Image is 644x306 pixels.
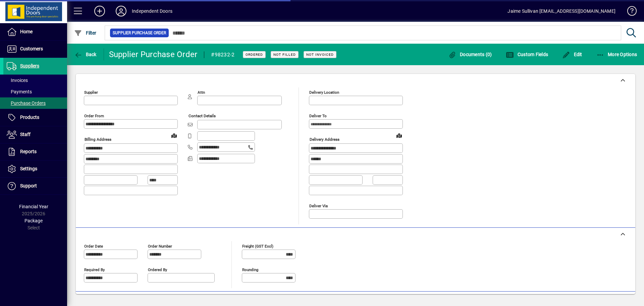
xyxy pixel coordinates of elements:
[394,130,405,141] a: View on map
[20,149,37,154] span: Reports
[3,97,67,109] a: Purchase Orders
[3,24,67,40] a: Home
[246,52,263,57] span: Ordered
[7,78,28,83] span: Invoices
[72,48,98,60] button: Back
[19,204,48,209] span: Financial Year
[74,52,97,57] span: Back
[20,46,43,51] span: Customers
[309,203,328,208] mat-label: Deliver via
[3,178,67,194] a: Support
[20,166,37,171] span: Settings
[309,90,339,95] mat-label: Delivery Location
[507,6,615,16] div: Jaime Sullivan [EMAIL_ADDRESS][DOMAIN_NAME]
[3,161,67,177] a: Settings
[148,267,167,272] mat-label: Ordered by
[7,100,46,106] span: Purchase Orders
[84,114,104,118] mat-label: Order from
[89,5,110,17] button: Add
[309,114,327,118] mat-label: Deliver To
[3,41,67,57] a: Customers
[622,1,636,23] a: Knowledge Base
[3,109,67,126] a: Products
[148,244,172,248] mat-label: Order number
[132,6,172,16] div: Independent Doors
[84,90,98,95] mat-label: Supplier
[7,89,32,94] span: Payments
[20,115,39,120] span: Products
[595,48,639,60] button: More Options
[596,52,637,57] span: More Options
[84,244,103,248] mat-label: Order date
[242,244,273,248] mat-label: Freight (GST excl)
[67,48,104,60] app-page-header-button: Back
[3,143,67,160] a: Reports
[198,90,205,95] mat-label: Attn
[3,75,67,86] a: Invoices
[109,49,198,60] div: Supplier Purchase Order
[562,52,582,57] span: Edit
[72,27,98,39] button: Filter
[448,52,492,57] span: Documents (0)
[211,49,234,60] div: #98232-2
[504,48,550,60] button: Custom Fields
[447,48,494,60] button: Documents (0)
[560,48,584,60] button: Edit
[306,52,334,57] span: Not Invoiced
[74,30,97,36] span: Filter
[20,29,33,34] span: Home
[84,267,105,272] mat-label: Required by
[20,132,31,137] span: Staff
[506,52,548,57] span: Custom Fields
[20,183,37,188] span: Support
[3,126,67,143] a: Staff
[3,86,67,97] a: Payments
[113,30,166,36] span: Supplier Purchase Order
[242,267,258,272] mat-label: Rounding
[24,218,43,223] span: Package
[110,5,132,17] button: Profile
[20,63,39,69] span: Suppliers
[273,52,296,57] span: Not Filled
[169,130,179,141] a: View on map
